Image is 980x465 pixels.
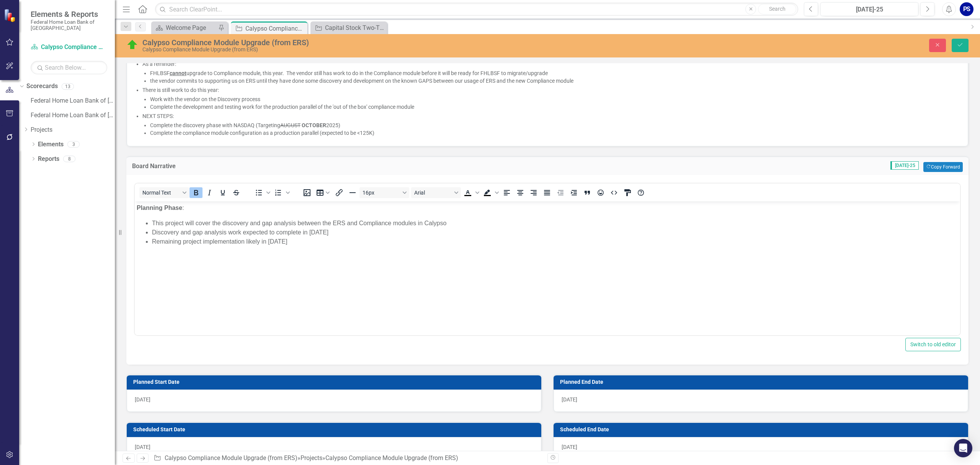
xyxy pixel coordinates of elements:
[150,129,960,137] li: Complete the compliance module configuration as a production parallel (expected to be <125K)
[31,97,115,105] a: Federal Home Loan Bank of [GEOGRAPHIC_DATA] Strategic Plan
[142,112,960,137] li: NEXT STEPS:
[280,122,301,128] s: AUGUST
[325,23,385,33] div: Capital Stock Two-Tier Dividends
[301,454,322,462] a: Projects
[31,43,107,52] a: Calypso Compliance Module Upgrade (from ERS)
[411,187,461,198] button: Font Arial
[923,162,963,172] button: Copy Forward
[634,187,647,198] button: Help
[527,187,540,198] button: Align right
[621,187,634,198] button: CSS Editor
[4,8,18,22] img: ClearPoint Strategy
[133,379,537,385] h3: Planned Start Date
[38,140,64,149] a: Elements
[312,23,385,33] a: Capital Stock Two-Tier Dividends
[63,156,75,162] div: 8
[560,379,964,385] h3: Planned End Date
[820,2,918,16] button: [DATE]-25
[230,187,243,198] button: Strikethrough
[139,187,189,198] button: Block Normal Text
[333,187,346,198] button: Insert/edit link
[26,82,58,91] a: Scorecards
[135,396,150,403] span: [DATE]
[166,23,216,33] div: Welcome Page
[203,187,216,198] button: Italic
[150,103,960,111] li: Complete the development and testing work for the production parallel of the 'out of the box' com...
[170,70,186,76] strong: cannot
[758,4,796,15] button: Search
[126,39,139,51] img: On Plan
[150,121,960,129] li: Complete the discovery phase with NASDAQ (Targeting 2025)
[153,23,216,33] a: Welcome Page
[38,155,59,164] a: Reports
[608,187,621,198] button: HTML Editor
[245,24,305,33] div: Calypso Compliance Module Upgrade (from ERS)
[359,187,409,198] button: Font size 16px
[562,444,577,450] span: [DATE]
[823,5,916,14] div: [DATE]-25
[62,83,74,90] div: 13
[31,19,107,31] small: Federal Home Loan Bank of [GEOGRAPHIC_DATA]
[560,427,964,432] h3: Scheduled End Date
[142,60,960,85] li: As a reminder:
[31,10,107,19] span: Elements & Reports
[314,187,332,198] button: Table
[31,111,115,120] a: Federal Home Loan Bank of [GEOGRAPHIC_DATA] Strategic Plan 2024
[142,47,604,52] div: Calypso Compliance Module Upgrade (from ERS)
[150,95,960,103] li: Work with the vendor on the Discovery process
[155,3,798,16] input: Search ClearPoint...
[67,141,80,147] div: 3
[954,439,972,457] div: Open Intercom Messenger
[363,190,400,196] span: 16px
[414,190,452,196] span: Arial
[562,396,577,403] span: [DATE]
[541,187,554,198] button: Justify
[301,187,314,198] button: Insert image
[594,187,607,198] button: Emojis
[150,77,960,85] li: the vendor commits to supporting us on ERS until they have done some discovery and development on...
[514,187,527,198] button: Align center
[135,444,150,450] span: [DATE]
[769,6,786,12] span: Search
[500,187,513,198] button: Align left
[302,122,326,128] strong: OCTOBER
[31,61,107,74] input: Search Below...
[890,161,919,170] span: [DATE]-25
[142,38,604,47] div: Calypso Compliance Module Upgrade (from ERS)
[325,454,458,462] div: Calypso Compliance Module Upgrade (from ERS)
[142,86,960,111] li: There is still work to do this year:
[554,187,567,198] button: Decrease indent
[461,187,480,198] div: Text color Black
[581,187,594,198] button: Blockquote
[135,201,960,335] iframe: Rich Text Area
[142,190,180,196] span: Normal Text
[216,187,229,198] button: Underline
[960,2,973,16] button: PS
[567,187,580,198] button: Increase indent
[189,187,203,198] button: Bold
[252,187,271,198] div: Bullet list
[132,163,444,170] h3: Board Narrative
[31,126,115,134] a: Projects
[481,187,500,198] div: Background color Black
[154,454,542,463] div: » »
[133,427,537,432] h3: Scheduled Start Date
[346,187,359,198] button: Horizontal line
[905,338,961,351] button: Switch to old editor
[272,187,291,198] div: Numbered list
[165,454,297,462] a: Calypso Compliance Module Upgrade (from ERS)
[150,69,960,77] li: FHLBSF upgrade to Compliance module, this year. The vendor still has work to do in the Compliance...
